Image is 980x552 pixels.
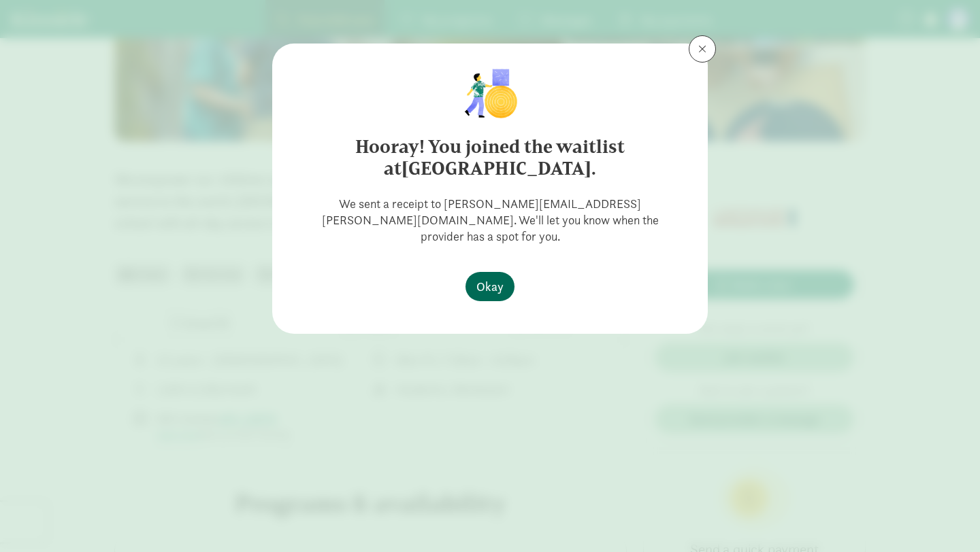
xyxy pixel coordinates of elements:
[294,196,686,245] p: We sent a receipt to [PERSON_NAME][EMAIL_ADDRESS][PERSON_NAME][DOMAIN_NAME]. We'll let you know w...
[299,136,681,179] h6: Hooray! You joined the waitlist at
[476,277,504,296] span: Okay
[402,157,596,179] strong: [GEOGRAPHIC_DATA].
[456,65,524,120] img: illustration-child1.png
[465,272,514,301] button: Okay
